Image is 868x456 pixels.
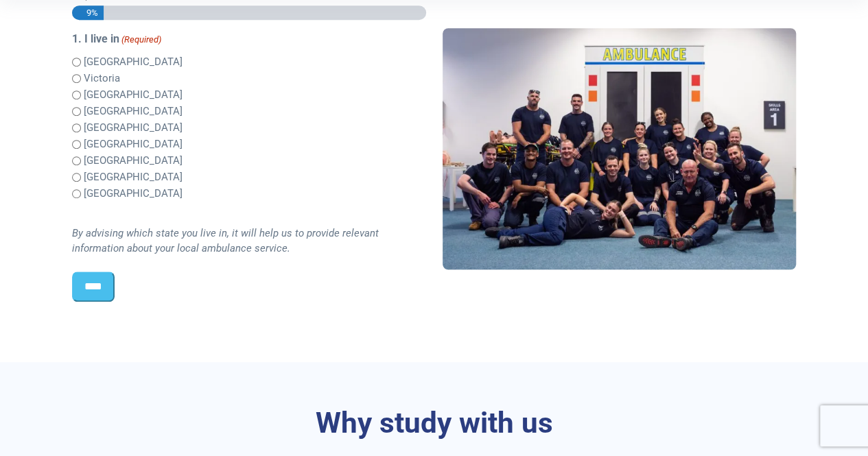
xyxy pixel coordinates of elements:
[80,5,98,20] span: 9%
[84,120,183,136] label: [GEOGRAPHIC_DATA]
[72,406,796,441] h3: Why study with us
[84,136,183,152] label: [GEOGRAPHIC_DATA]
[72,31,425,47] legend: 1. I live in
[84,71,120,86] label: Victoria
[84,104,183,119] label: [GEOGRAPHIC_DATA]
[84,153,183,169] label: [GEOGRAPHIC_DATA]
[84,54,183,70] label: [GEOGRAPHIC_DATA]
[84,87,183,103] label: [GEOGRAPHIC_DATA]
[72,227,379,255] i: By advising which state you live in, it will help us to provide relevant information about your l...
[84,169,183,185] label: [GEOGRAPHIC_DATA]
[84,186,183,202] label: [GEOGRAPHIC_DATA]
[121,33,162,47] span: (Required)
